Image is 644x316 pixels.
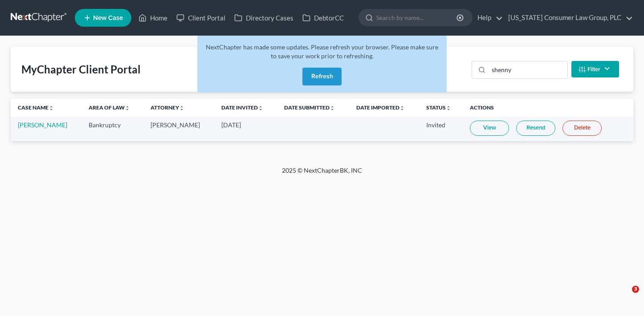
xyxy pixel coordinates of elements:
input: Search... [489,61,567,78]
a: View [470,121,509,136]
a: Resend [516,121,555,136]
a: [PERSON_NAME] [18,121,67,129]
a: Attorneyunfold_more [151,104,184,111]
i: unfold_more [446,105,451,111]
i: unfold_more [179,105,184,111]
a: Statusunfold_more [426,104,451,111]
span: [DATE] [221,121,241,129]
span: New Case [93,15,123,21]
td: [PERSON_NAME] [143,117,214,141]
a: Date Submittedunfold_more [284,104,335,111]
a: Help [473,10,503,26]
a: Date Invitedunfold_more [221,104,263,111]
button: Refresh [302,68,342,85]
th: Actions [463,99,633,117]
a: Directory Cases [230,10,298,26]
button: Filter [571,61,619,77]
input: Search by name... [376,9,458,26]
a: [US_STATE] Consumer Law Group, PLC [504,10,633,26]
a: Area of Lawunfold_more [89,104,130,111]
div: MyChapter Client Portal [21,62,141,77]
i: unfold_more [258,105,263,111]
td: Invited [419,117,463,141]
a: DebtorCC [298,10,348,26]
a: Case Nameunfold_more [18,104,54,111]
i: unfold_more [330,105,335,111]
div: 2025 © NextChapterBK, INC [68,166,576,182]
i: unfold_more [399,105,405,111]
a: Delete [562,121,602,136]
i: unfold_more [49,105,54,111]
i: unfold_more [125,105,130,111]
a: Date Importedunfold_more [356,104,405,111]
td: Bankruptcy [82,117,143,141]
a: Client Portal [172,10,230,26]
iframe: Intercom live chat [614,286,635,307]
span: 3 [632,286,639,293]
a: Home [134,10,172,26]
span: NextChapter has made some updates. Please refresh your browser. Please make sure to save your wor... [206,43,438,60]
